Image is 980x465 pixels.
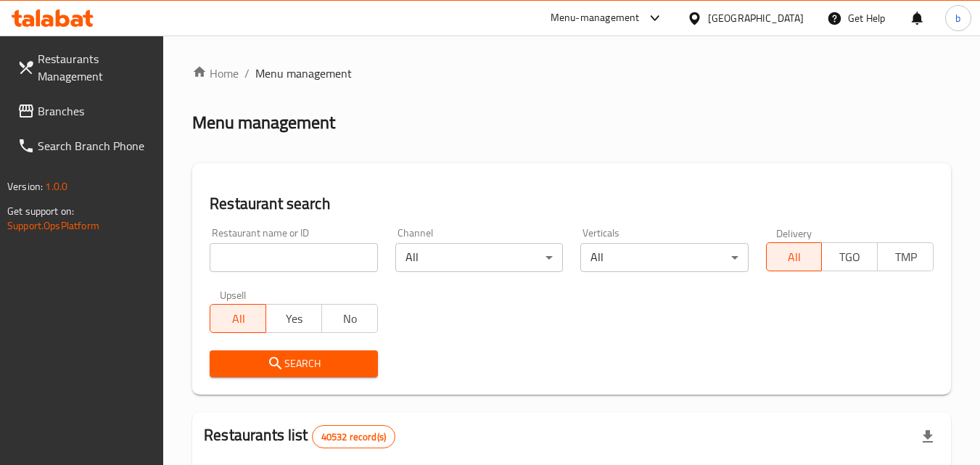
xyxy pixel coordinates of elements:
span: b [955,10,960,26]
span: Yes [272,308,316,329]
h2: Menu management [192,111,335,134]
button: TGO [821,242,878,271]
li: / [244,65,250,82]
div: Export file [910,419,945,454]
span: TMP [884,247,928,268]
span: Search [221,355,366,373]
span: 1.0.0 [45,177,67,196]
a: Search Branch Phone [6,128,164,163]
span: All [216,308,260,329]
h2: Restaurant search [210,193,934,215]
button: No [321,304,378,333]
a: Support.OpsPlatform [7,216,99,235]
span: No [328,308,372,329]
button: Search [210,350,377,377]
div: All [395,243,563,272]
button: Yes [265,304,322,333]
span: TGO [828,247,872,268]
a: Home [192,65,239,82]
input: Search for restaurant name or ID.. [210,243,377,272]
div: Total records count [312,425,395,448]
button: All [766,242,823,271]
span: Get support on: [7,202,74,221]
a: Branches [6,94,164,128]
span: Version: [7,177,43,196]
button: All [210,304,266,333]
h2: Restaurants list [204,424,395,448]
div: [GEOGRAPHIC_DATA] [708,10,804,26]
span: 40532 record(s) [313,430,395,444]
label: Delivery [776,228,812,238]
span: All [773,247,817,268]
span: Search Branch Phone [38,137,152,155]
div: All [580,243,748,272]
nav: breadcrumb [192,65,951,82]
span: Menu management [255,65,352,82]
button: TMP [877,242,934,271]
span: Branches [38,102,152,120]
a: Restaurants Management [6,41,164,94]
div: Menu-management [551,9,640,27]
span: Restaurants Management [38,50,152,85]
label: Upsell [220,289,247,300]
